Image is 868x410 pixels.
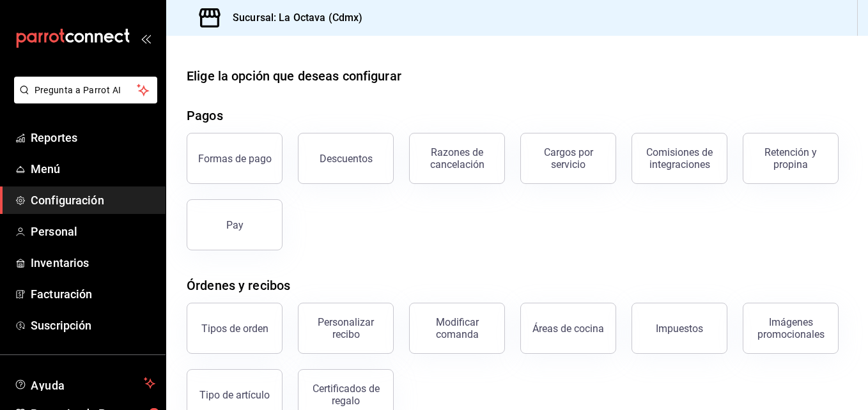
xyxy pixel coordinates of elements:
[743,133,839,184] button: Retención y propina
[199,389,270,401] div: Tipo de artículo
[35,84,137,97] span: Pregunta a Parrot AI
[222,10,362,26] h3: Sucursal: La Octava (Cdmx)
[298,303,394,354] button: Personalizar recibo
[187,66,401,86] div: Elige la opción que deseas configurar
[31,129,155,146] span: Reportes
[632,303,727,354] button: Impuestos
[751,146,830,171] div: Retención y propina
[409,303,505,354] button: Modificar comanda
[529,146,608,171] div: Cargos por servicio
[743,303,839,354] button: Imágenes promocionales
[14,77,157,103] button: Pregunta a Parrot AI
[31,192,155,209] span: Configuración
[298,133,394,184] button: Descuentos
[656,323,703,335] div: Impuestos
[417,316,497,340] div: Modificar comanda
[520,133,616,184] button: Cargos por servicio
[306,316,385,340] div: Personalizar recibo
[532,323,604,335] div: Áreas de cocina
[9,93,157,106] a: Pregunta a Parrot AI
[320,153,373,165] div: Descuentos
[31,285,155,303] span: Facturación
[187,303,283,354] button: Tipos de orden
[417,146,497,171] div: Razones de cancelación
[198,153,272,165] div: Formas de pago
[640,146,719,171] div: Comisiones de integraciones
[226,219,244,231] div: Pay
[409,133,505,184] button: Razones de cancelación
[31,376,139,391] span: Ayuda
[632,133,727,184] button: Comisiones de integraciones
[31,160,155,178] span: Menú
[751,316,830,340] div: Imágenes promocionales
[306,383,385,407] div: Certificados de regalo
[201,323,268,335] div: Tipos de orden
[141,33,151,43] button: open_drawer_menu
[31,254,155,271] span: Inventarios
[187,106,223,125] div: Pagos
[187,133,283,184] button: Formas de pago
[31,317,155,334] span: Suscripción
[187,199,283,250] button: Pay
[31,223,155,240] span: Personal
[520,303,616,354] button: Áreas de cocina
[187,276,290,295] div: Órdenes y recibos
